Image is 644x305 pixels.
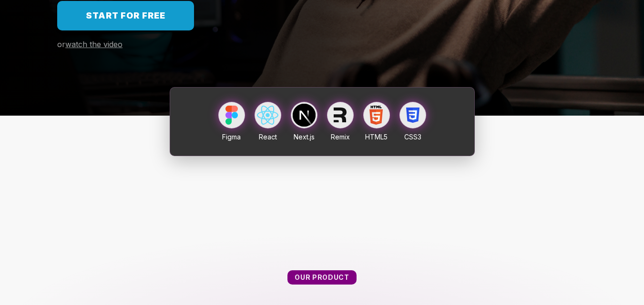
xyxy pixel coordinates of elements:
[86,10,165,20] span: Start for free
[295,273,349,281] span: Our product
[294,133,315,141] span: Next.js
[222,133,241,141] span: Figma
[365,133,388,141] span: HTML5
[259,133,277,141] span: React
[404,133,421,141] span: CSS3
[57,40,123,49] a: orwatch the video
[57,39,65,49] span: or
[331,133,350,141] span: Remix
[57,1,194,30] a: Start for free
[65,39,123,49] span: watch the video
